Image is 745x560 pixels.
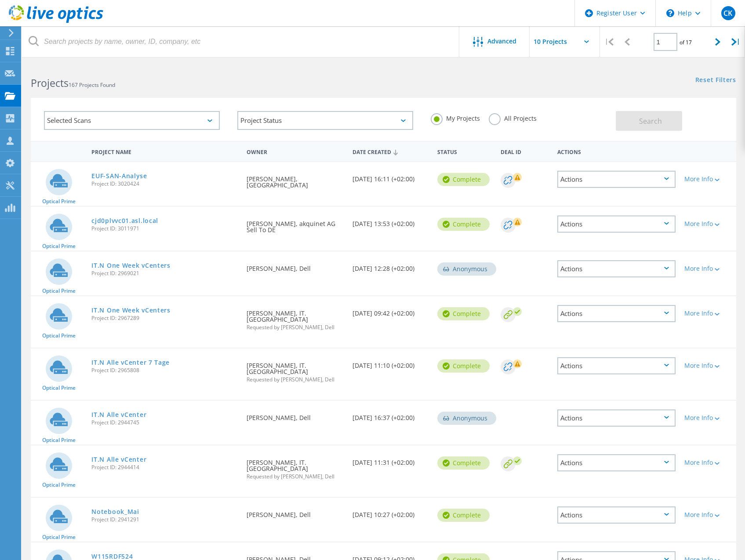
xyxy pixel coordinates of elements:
div: Complete [437,218,490,231]
span: of 17 [680,39,692,46]
div: Project Status [237,111,413,130]
div: More Info [684,310,732,316]
div: Actions [557,454,676,471]
button: Search [616,111,682,131]
div: [DATE] 09:42 (+02:00) [348,296,433,325]
a: IT.N Alle vCenter 7 Tage [91,359,170,366]
span: Advanced [487,38,516,44]
div: [DATE] 12:28 (+02:00) [348,251,433,280]
div: Selected Scans [44,111,220,130]
div: Date Created [348,143,433,160]
div: Status [433,143,496,159]
div: More Info [684,363,732,369]
div: Actions [557,506,676,524]
div: Owner [242,143,348,159]
span: Search [639,116,662,126]
div: Anonymous [437,412,496,425]
div: [DATE] 13:53 (+02:00) [348,207,433,236]
div: [DATE] 10:27 (+02:00) [348,498,433,527]
a: cjd0plvvc01.asl.local [91,218,158,224]
b: Projects [31,76,69,90]
div: More Info [684,266,732,272]
a: IT.N One Week vCenters [91,307,170,313]
div: Complete [437,307,490,320]
span: Requested by [PERSON_NAME], Dell [247,474,344,479]
input: Search projects by name, owner, ID, company, etc [22,26,460,57]
div: [PERSON_NAME], Dell [242,251,348,280]
span: Project ID: 3020424 [91,181,238,187]
a: EUF-SAN-Analyse [91,173,147,179]
div: Deal Id [496,143,552,159]
div: [DATE] 16:11 (+02:00) [348,162,433,191]
div: Actions [557,260,676,277]
span: Optical Prime [42,288,76,294]
div: [PERSON_NAME], [GEOGRAPHIC_DATA] [242,162,348,197]
a: Notebook_Mai [91,509,139,515]
a: IT.N One Week vCenters [91,262,170,269]
div: Project Name [87,143,242,159]
div: More Info [684,415,732,421]
div: Actions [557,171,676,188]
div: More Info [684,176,732,182]
span: Optical Prime [42,438,76,443]
span: Optical Prime [42,535,76,540]
span: Project ID: 2944414 [91,465,238,470]
div: Complete [437,456,490,470]
div: More Info [684,221,732,227]
div: Complete [437,509,490,522]
div: [PERSON_NAME], akquinet AG Sell To DE [242,207,348,242]
div: [PERSON_NAME], Dell [242,401,348,430]
span: Project ID: 2969021 [91,271,238,276]
div: More Info [684,459,732,466]
span: Project ID: 2944745 [91,420,238,425]
div: [PERSON_NAME], IT.[GEOGRAPHIC_DATA] [242,348,348,391]
span: Optical Prime [42,244,76,249]
div: Actions [557,305,676,322]
div: [PERSON_NAME], IT.[GEOGRAPHIC_DATA] [242,296,348,339]
div: Anonymous [437,262,496,276]
span: Project ID: 2967289 [91,316,238,321]
span: Project ID: 3011971 [91,226,238,231]
div: | [727,26,745,57]
div: [PERSON_NAME], Dell [242,498,348,527]
a: Reset Filters [695,77,736,84]
span: Requested by [PERSON_NAME], Dell [247,377,344,382]
a: Live Optics Dashboard [9,18,103,25]
a: IT.N Alle vCenter [91,456,146,463]
label: My Projects [431,113,480,122]
span: Optical Prime [42,199,76,204]
div: Complete [437,359,490,373]
div: [DATE] 11:10 (+02:00) [348,348,433,377]
div: Actions [553,143,680,159]
a: IT.N Alle vCenter [91,412,146,418]
span: 167 Projects Found [69,81,115,89]
a: W115RDF524 [91,553,133,560]
div: Actions [557,215,676,233]
svg: \n [666,9,674,17]
span: Project ID: 2965808 [91,368,238,373]
div: [DATE] 16:37 (+02:00) [348,401,433,430]
span: Requested by [PERSON_NAME], Dell [247,325,344,330]
span: Optical Prime [42,385,76,391]
div: [DATE] 11:31 (+02:00) [348,445,433,474]
div: More Info [684,512,732,518]
div: Complete [437,173,490,186]
label: All Projects [489,113,537,122]
div: [PERSON_NAME], IT.[GEOGRAPHIC_DATA] [242,445,348,488]
span: Optical Prime [42,482,76,488]
div: Actions [557,357,676,374]
div: | [600,26,618,57]
div: Actions [557,409,676,427]
span: Optical Prime [42,333,76,338]
span: Project ID: 2941291 [91,517,238,522]
span: CK [723,10,732,17]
